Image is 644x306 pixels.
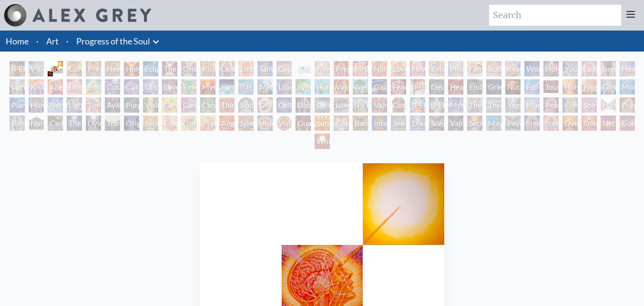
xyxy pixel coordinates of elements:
[67,79,82,95] div: Empowerment
[105,97,120,113] div: Ayahuasca Visitation
[467,61,482,76] div: Family
[582,61,597,76] div: Laughing Man
[429,116,444,131] div: Song of Vajra Being
[334,61,349,76] div: Pregnancy
[524,61,540,76] div: Wonder
[257,97,273,113] div: DMT - The Spirit Molecule
[353,97,368,113] div: [PERSON_NAME]
[372,61,387,76] div: Nursing
[181,79,196,95] div: Emerald Grail
[601,116,616,131] div: Net of Being
[200,79,215,95] div: Mysteriosa 2
[200,116,215,131] div: Psychomicrograph of a Fractal Paisley Cherub Feather Tip
[143,79,158,95] div: Cosmic Lovers
[486,116,501,131] div: Mayan Being
[143,97,158,113] div: Vision Tree
[48,61,63,76] div: Body, Mind, Spirit
[505,61,521,76] div: Reading
[257,79,273,95] div: Metamorphosis
[105,79,120,95] div: Cosmic Creativity
[10,116,25,131] div: Blessing Hand
[315,61,330,76] div: Newborn
[391,79,406,95] div: Fear
[162,61,177,76] div: The Kiss
[429,79,444,95] div: Despair
[582,79,597,95] div: Prostration
[429,97,444,113] div: [PERSON_NAME]
[524,116,540,131] div: Steeplehead 1
[601,61,616,76] div: Breathing
[219,61,235,76] div: Ocean of Love Bliss
[467,116,482,131] div: Secret Writing Being
[181,97,196,113] div: Cannabis Sutra
[10,61,25,76] div: [PERSON_NAME] & Eve
[48,116,63,131] div: Caring
[334,79,349,95] div: Vajra Horse
[67,61,82,76] div: Contemplation
[505,79,521,95] div: Nuclear Crucifixion
[200,97,215,113] div: Cannabacchus
[391,61,406,76] div: Love Circuit
[238,79,254,95] div: [US_STATE] Song
[162,116,177,131] div: Fractal Eyes
[10,79,25,95] div: Lightweaver
[391,97,406,113] div: Cosmic [DEMOGRAPHIC_DATA]
[6,36,29,46] a: Home
[162,79,177,95] div: Love is a Cosmic Force
[86,97,101,113] div: The Shulgins and their Alchemical Angels
[410,97,425,113] div: [PERSON_NAME]
[257,116,273,131] div: Vision Crystal
[620,116,635,131] div: Godself
[124,79,139,95] div: Cosmic Artist
[353,61,368,76] div: Birth
[276,79,292,95] div: Lilacs
[391,116,406,131] div: Jewel Being
[76,34,150,48] a: Progress of the Soul
[143,116,158,131] div: Seraphic Transport Docking on the Third Eye
[620,97,635,113] div: Praying Hands
[181,61,196,76] div: One Taste
[29,61,44,76] div: Visionary Origin of Language
[124,97,139,113] div: Purging
[620,79,635,95] div: Monochord
[353,116,368,131] div: Bardo Being
[543,97,559,113] div: Power to the Peaceful
[410,79,425,95] div: [MEDICAL_DATA]
[429,61,444,76] div: Zena Lotus
[276,97,292,113] div: Collective Vision
[48,79,63,95] div: Aperture
[238,61,254,76] div: Embracing
[48,97,63,113] div: Networks
[219,79,235,95] div: Earth Energies
[543,79,559,95] div: Journey of the Wounded Healer
[315,116,330,131] div: Sunyata
[524,79,540,95] div: Eco-Atlas
[448,116,463,131] div: Vajra Being
[467,97,482,113] div: The Seer
[200,61,215,76] div: Kissing
[296,61,311,76] div: [DEMOGRAPHIC_DATA] Embryo
[410,61,425,76] div: New Family
[219,116,235,131] div: Angel Skin
[334,116,349,131] div: Cosmic Elf
[410,116,425,131] div: Diamond Being
[238,116,254,131] div: Spectral Lotus
[486,61,501,76] div: Boo-boo
[448,79,463,95] div: Headache
[562,116,578,131] div: Oversoul
[315,97,330,113] div: Deities & Demons Drinking from the Milky Pool
[315,79,330,95] div: Humming Bird
[505,97,521,113] div: Yogi & the Möbius Sphere
[562,79,578,95] div: Holy Fire
[62,31,72,52] li: ·
[276,61,292,76] div: Copulating
[276,116,292,131] div: Vision [PERSON_NAME]
[620,61,635,76] div: Healing
[105,116,120,131] div: Transfiguration
[296,116,311,131] div: Guardian of Infinite Vision
[29,79,44,95] div: Kiss of the [MEDICAL_DATA]
[353,79,368,95] div: Tree & Person
[143,61,158,76] div: Eclipse
[334,97,349,113] div: Liberation Through Seeing
[543,61,559,76] div: Holy Family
